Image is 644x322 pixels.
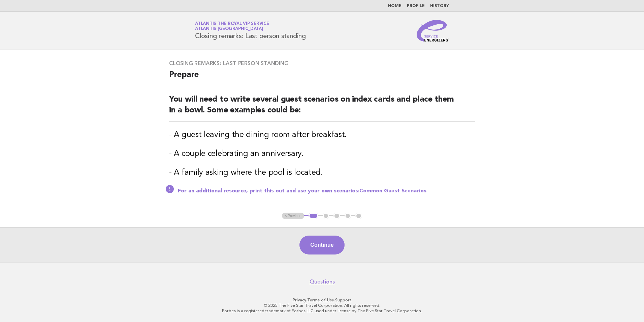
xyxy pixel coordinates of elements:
[169,130,475,140] h3: - A guest leaving the dining room after breakfast.
[169,70,475,86] h2: Prepare
[309,213,318,219] button: 1
[293,298,306,302] a: Privacy
[417,20,449,42] img: Service Energizers
[335,298,352,302] a: Support
[116,303,528,308] p: © 2025 The Five Star Travel Corporation. All rights reserved.
[169,149,475,159] h3: - A couple celebrating an anniversary.
[310,278,335,285] a: Questions
[430,4,449,8] a: History
[169,167,475,178] h3: - A family asking where the pool is located.
[178,188,475,194] p: For an additional resource, print this out and use your own scenarios:
[195,22,306,39] h1: Closing remarks: Last person standing
[359,188,426,194] a: Common Guest Scenarios
[407,4,425,8] a: Profile
[169,60,475,67] h3: Closing remarks: Last person standing
[116,308,528,314] p: Forbes is a registered trademark of Forbes LLC used under license by The Five Star Travel Corpora...
[299,236,344,254] button: Continue
[169,94,475,122] h2: You will need to write several guest scenarios on index cards and place them in a bowl. Some exam...
[388,4,401,8] a: Home
[307,298,334,302] a: Terms of Use
[195,27,263,31] span: Atlantis [GEOGRAPHIC_DATA]
[116,297,528,303] p: · ·
[195,22,269,31] a: Atlantis the Royal VIP ServiceAtlantis [GEOGRAPHIC_DATA]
